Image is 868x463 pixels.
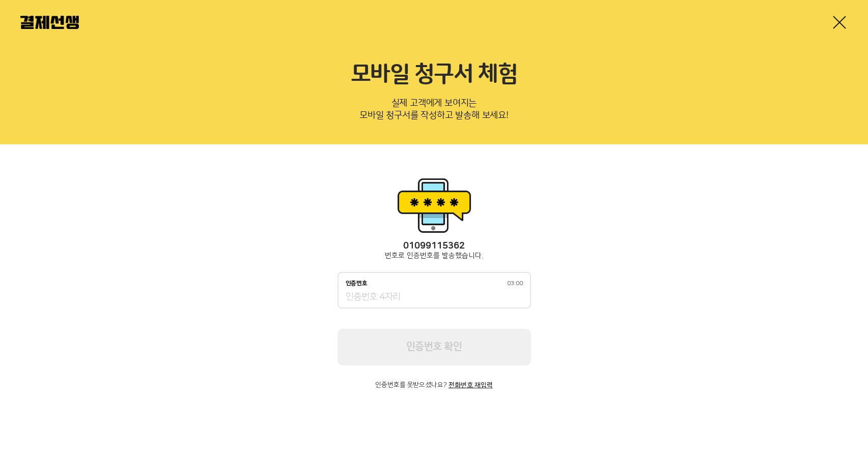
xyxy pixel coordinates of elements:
[346,291,523,303] input: 인증번호03:00
[338,241,531,252] p: 01099115362
[20,95,848,128] p: 실제 고객에게 보여지는 모바일 청구서를 작성하고 발송해 보세요!
[338,252,531,260] p: 번호로 인증번호를 발송했습니다.
[338,329,531,365] button: 인증번호 확인
[449,382,493,389] button: 전화번호 재입력
[338,382,531,389] p: 인증번호를 못받으셨나요?
[507,281,523,287] span: 03:00
[394,175,475,236] img: 휴대폰인증 이미지
[346,280,368,287] p: 인증번호
[20,16,79,29] img: 결제선생
[20,61,848,88] h2: 모바일 청구서 체험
